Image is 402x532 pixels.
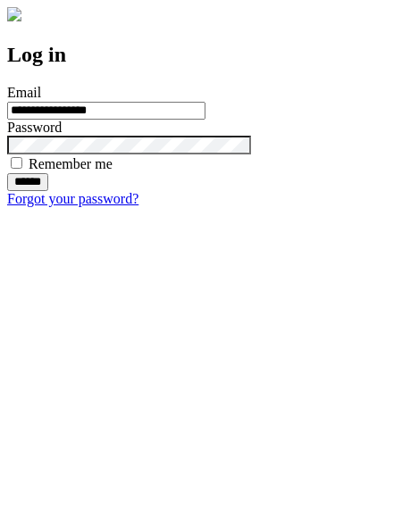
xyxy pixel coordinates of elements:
[7,120,62,135] label: Password
[7,85,41,100] label: Email
[7,7,21,21] img: logo-4e3dc11c47720685a147b03b5a06dd966a58ff35d612b21f08c02c0306f2b779.png
[29,156,113,171] label: Remember me
[7,43,395,67] h2: Log in
[7,191,138,206] a: Forgot your password?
